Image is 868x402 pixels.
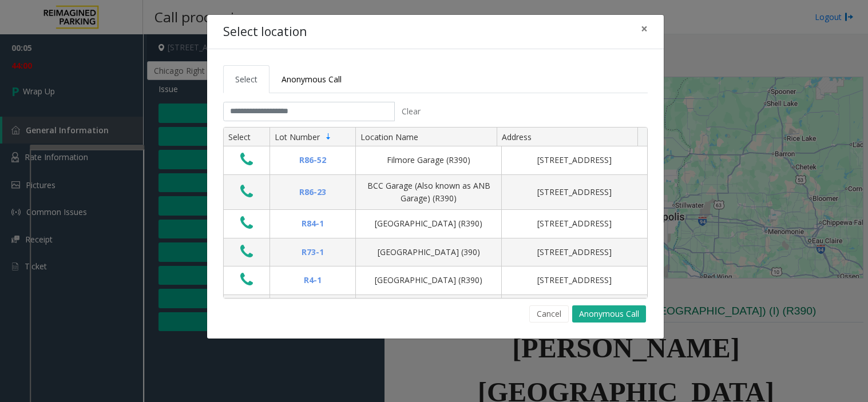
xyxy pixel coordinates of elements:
[275,132,320,142] span: Lot Number
[277,274,348,286] div: R4-1
[363,274,494,286] div: [GEOGRAPHIC_DATA] (R390)
[529,305,569,323] button: Cancel
[235,74,257,85] span: Select
[509,154,640,166] div: [STREET_ADDRESS]
[363,180,494,205] div: BCC Garage (Also known as ANB Garage) (R390)
[641,21,648,37] span: ×
[633,15,656,43] button: Close
[509,186,640,198] div: [STREET_ADDRESS]
[509,246,640,258] div: [STREET_ADDRESS]
[502,132,532,142] span: Address
[363,217,494,230] div: [GEOGRAPHIC_DATA] (R390)
[277,217,348,230] div: R84-1
[360,132,418,142] span: Location Name
[572,305,646,323] button: Anonymous Call
[324,132,333,141] span: Sortable
[363,246,494,258] div: [GEOGRAPHIC_DATA] (390)
[509,217,640,230] div: [STREET_ADDRESS]
[223,65,648,93] ul: Tabs
[224,128,269,147] th: Select
[223,23,307,41] h4: Select location
[224,128,647,298] div: Data table
[363,154,494,166] div: Filmore Garage (R390)
[277,154,348,166] div: R86-52
[282,74,342,85] span: Anonymous Call
[277,186,348,198] div: R86-23
[395,102,427,121] button: Clear
[277,246,348,258] div: R73-1
[509,274,640,286] div: [STREET_ADDRESS]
